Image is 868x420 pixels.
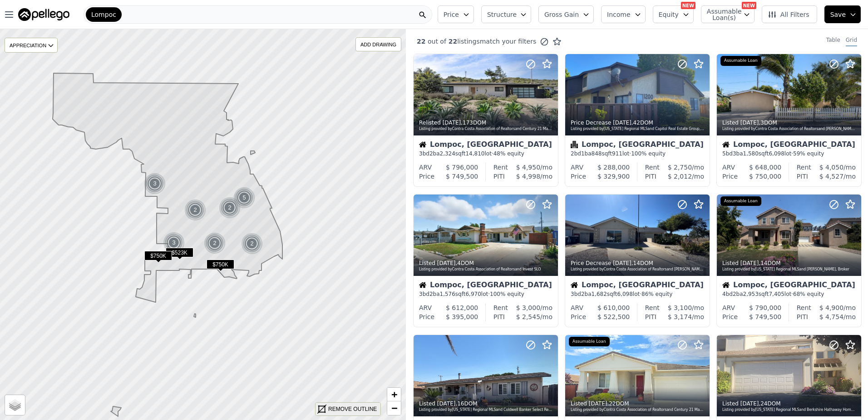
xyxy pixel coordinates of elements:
[668,313,692,320] span: $ 3,174
[419,172,434,181] div: Price
[419,312,434,321] div: Price
[437,400,456,407] time: 2025-08-30 01:46
[617,291,632,297] span: 6,098
[722,303,735,312] div: ARV
[808,312,856,321] div: /mo
[597,173,630,180] span: $ 329,900
[722,407,857,413] div: Listing provided by [US_STATE] Regional MLS and Berkshire Hathaway HomeServices [US_STATE] Proper...
[419,260,553,267] div: Listed , 4 DOM
[571,141,704,150] div: Lompoc, [GEOGRAPHIC_DATA]
[571,172,586,181] div: Price
[417,38,425,45] span: 22
[826,36,840,46] div: Table
[797,303,811,312] div: Rent
[722,126,857,132] div: Listing provided by Contra Costa Association of Realtors and [PERSON_NAME] Santa [PERSON_NAME]
[406,37,562,46] div: out of listings
[419,303,432,312] div: ARV
[811,303,856,312] div: /mo
[481,5,531,23] button: Structure
[571,150,704,157] div: 2 bd 1 ba sqft lot · 100% equity
[419,119,553,126] div: Relisted , 173 DOM
[571,407,705,413] div: Listing provided by Contra Costa Association of Realtors and Century 21 Masters-Lompoc
[722,267,857,272] div: Listing provided by [US_STATE] Regional MLS and [PERSON_NAME], Broker
[720,56,761,66] div: Assumable Loan
[720,196,761,206] div: Assumable Loan
[446,313,478,320] span: $ 395,000
[740,260,759,266] time: 2025-09-01 01:46
[722,141,856,150] div: Lompoc, [GEOGRAPHIC_DATA]
[571,281,704,290] div: Lompoc, [GEOGRAPHIC_DATA]
[163,232,185,254] div: 3
[769,150,784,157] span: 6,098
[722,312,738,321] div: Price
[516,304,540,311] span: $ 3,000
[597,164,630,171] span: $ 288,000
[701,5,755,23] button: Assumable Loan(s)
[819,304,843,311] span: $ 4,900
[722,281,730,289] img: House
[241,233,263,255] div: 2
[722,163,735,172] div: ARV
[592,150,602,157] span: 848
[91,10,116,19] span: Lompoc
[419,126,553,132] div: Listing provided by Contra Costa Association of Realtors and Century 21 Masters-SM
[660,163,704,172] div: /mo
[465,150,484,157] span: 14,810
[819,164,843,171] span: $ 4,050
[565,194,709,327] a: Price Decrease [DATE],14DOMListing provided byContra Costa Association of Realtorsand [PERSON_NAM...
[207,260,234,269] span: $750K
[749,173,781,180] span: $ 750,000
[571,400,705,407] div: Listed , 22 DOM
[487,10,516,19] span: Structure
[571,312,586,321] div: Price
[749,304,781,311] span: $ 790,000
[233,187,256,209] img: g1.png
[419,281,552,290] div: Lompoc, [GEOGRAPHIC_DATA]
[493,312,505,321] div: PITI
[819,313,843,320] span: $ 4,754
[762,5,817,23] button: All Filters
[144,251,172,264] div: $750K
[166,248,193,261] div: $523K
[516,164,540,171] span: $ 4,950
[437,260,456,266] time: 2025-09-10 21:39
[233,187,255,209] div: 5
[438,5,474,23] button: Price
[446,173,478,180] span: $ 749,500
[419,407,553,413] div: Listing provided by [US_STATE] Regional MLS and Coldwell Banker Select Realty
[571,141,578,148] img: Condominium
[505,312,552,321] div: /mo
[204,232,226,254] img: g1.png
[645,312,656,321] div: PITI
[722,172,738,181] div: Price
[387,388,401,401] a: Zoom in
[722,400,857,407] div: Listed , 24 DOM
[391,402,397,414] span: −
[668,164,692,171] span: $ 2,750
[565,54,709,187] a: Price Decrease [DATE],42DOMListing provided by[US_STATE] Regional MLSand Capitol Real Estate Grou...
[653,5,694,23] button: Equity
[493,303,508,312] div: Rent
[184,199,207,221] img: g1.png
[163,232,185,254] img: g1.png
[571,126,705,132] div: Listing provided by [US_STATE] Regional MLS and Capitol Real Estate Group, Inc
[493,172,505,181] div: PITI
[808,172,856,181] div: /mo
[419,141,552,150] div: Lompoc, [GEOGRAPHIC_DATA]
[440,291,455,297] span: 1,576
[645,163,660,172] div: Rent
[597,304,630,311] span: $ 610,000
[419,150,552,157] div: 3 bd 2 ba sqft lot · 48% equity
[607,10,631,19] span: Income
[811,163,856,172] div: /mo
[819,173,843,180] span: $ 4,527
[446,164,478,171] span: $ 796,000
[571,163,583,172] div: ARV
[241,233,263,255] img: g1.png
[571,260,705,267] div: Price Decrease , 14 DOM
[743,150,759,157] span: 1,580
[508,163,552,172] div: /mo
[612,150,622,157] span: 911
[207,260,234,273] div: $750K
[846,36,857,46] div: Grid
